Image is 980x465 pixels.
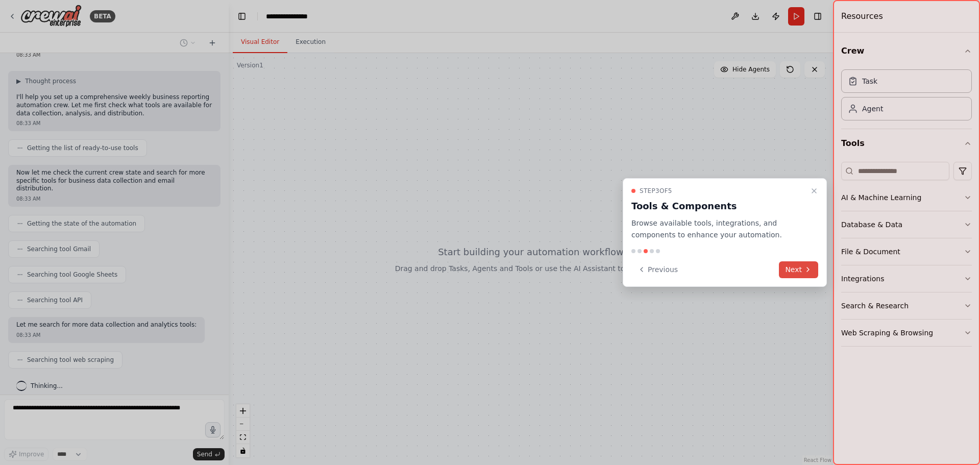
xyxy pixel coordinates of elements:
[808,185,820,197] button: Close walkthrough
[631,217,806,241] p: Browse available tools, integrations, and components to enhance your automation.
[235,9,249,23] button: Hide left sidebar
[640,187,672,195] span: Step 3 of 5
[631,199,806,213] h3: Tools & Components
[779,261,818,278] button: Next
[631,261,684,278] button: Previous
